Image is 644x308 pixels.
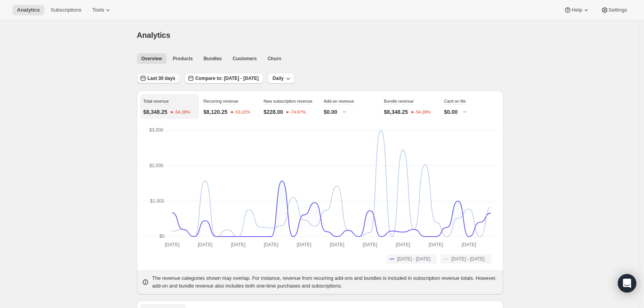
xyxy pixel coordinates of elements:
[204,56,222,62] span: Bundles
[444,108,458,116] p: $0.00
[88,5,116,15] button: Tools
[174,110,190,115] text: -54.28%
[397,256,430,262] span: [DATE] - [DATE]
[396,242,410,247] text: [DATE]
[12,5,44,15] button: Analytics
[204,108,228,116] p: $8,120.25
[415,110,430,115] text: -54.28%
[609,7,627,13] span: Settings
[572,7,582,13] span: Help
[143,99,169,103] span: Total revenue
[51,7,81,13] span: Subscriptions
[330,242,344,247] text: [DATE]
[384,99,414,103] span: Bundle revenue
[137,73,180,84] button: Last 30 days
[428,242,443,247] text: [DATE]
[46,5,86,15] button: Subscriptions
[324,108,337,116] p: $0.00
[324,99,354,103] span: Add-on revenue
[198,242,212,247] text: [DATE]
[618,274,636,293] div: Open Intercom Messenger
[362,242,377,247] text: [DATE]
[264,242,278,247] text: [DATE]
[185,73,263,84] button: Compare to: [DATE] - [DATE]
[148,75,175,81] span: Last 30 days
[440,254,491,264] button: [DATE] - [DATE]
[234,110,250,115] text: -53.22%
[204,99,239,103] span: Recurring revenue
[290,110,306,115] text: -74.67%
[165,242,179,247] text: [DATE]
[142,56,162,62] span: Overview
[462,242,476,247] text: [DATE]
[384,108,408,116] p: $8,348.25
[264,108,283,116] p: $228.00
[233,56,257,62] span: Customers
[173,56,193,62] span: Products
[17,7,40,13] span: Analytics
[268,73,295,84] button: Daily
[159,234,165,239] text: $0
[451,256,484,262] span: [DATE] - [DATE]
[152,274,499,290] p: The revenue categories shown may overlap. For instance, revenue from recurring add-ons and bundle...
[149,127,164,133] text: $3,000
[137,31,170,39] span: Analytics
[150,198,164,204] text: $1,000
[231,242,245,247] text: [DATE]
[268,56,281,62] span: Churn
[273,75,284,81] span: Daily
[143,108,167,116] p: $8,348.25
[92,7,104,13] span: Tools
[559,5,594,15] button: Help
[596,5,632,15] button: Settings
[149,163,164,168] text: $2,000
[196,75,259,81] span: Compare to: [DATE] - [DATE]
[386,254,437,264] button: [DATE] - [DATE]
[444,99,466,103] span: Card on file
[264,99,313,103] span: New subscription revenue
[297,242,311,247] text: [DATE]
